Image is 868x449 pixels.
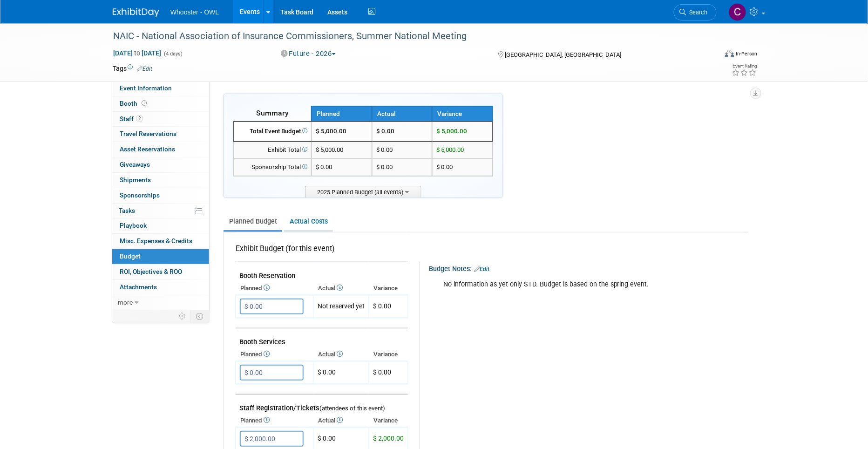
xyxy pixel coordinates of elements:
td: Booth Services [236,328,408,348]
td: Tags [113,64,152,73]
a: Edit [137,66,152,72]
a: Edit [474,266,489,272]
div: NAIC - National Association of Insurance Commissioners, Summer National Meeting [110,28,703,45]
span: to [133,49,142,57]
th: Variance [432,106,493,122]
div: In-Person [736,50,758,57]
span: Attachments [120,283,157,291]
span: [DATE] [DATE] [113,49,162,57]
td: $ 0.00 [372,142,433,159]
div: Exhibit Budget (for this event) [236,244,404,259]
span: Asset Reservations [120,145,175,153]
span: $ 0.00 [316,163,332,170]
a: Misc. Expenses & Credits [112,234,209,249]
td: Personalize Event Tab Strip [174,310,190,322]
button: Future - 2026 [278,49,339,59]
a: Booth [112,96,209,111]
span: $ 5,000.00 [316,146,343,153]
span: Sponsorships [120,191,160,199]
span: $ 0.00 [436,163,453,170]
th: Actual [313,414,369,427]
span: $ 5,000.00 [316,128,346,135]
a: ROI, Objectives & ROO [112,265,209,279]
a: Shipments [112,173,209,188]
span: Misc. Expenses & Credits [120,237,192,245]
div: Event Rating [732,64,757,68]
a: Attachments [112,280,209,295]
div: Budget Notes: [429,262,747,274]
img: ExhibitDay [113,8,159,17]
div: Sponsorship Total [238,163,307,172]
span: $ 0.00 [373,302,391,310]
span: 2 [136,115,143,122]
a: Budget [112,249,209,264]
th: Planned [236,282,313,295]
span: $ 2,000.00 [373,435,404,442]
img: Format-Inperson.png [725,50,734,57]
th: Actual [372,106,433,122]
span: ROI, Objectives & ROO [120,268,182,275]
span: 2025 Planned Budget (all events) [305,186,421,197]
th: Variance [369,414,408,427]
span: Search [686,9,708,16]
a: Staff2 [112,112,209,127]
a: Travel Reservations [112,127,209,142]
span: $ 5,000.00 [436,146,464,153]
a: Sponsorships [112,188,209,203]
td: $ 0.00 [313,361,369,384]
th: Variance [369,282,408,295]
span: Staff [120,115,143,122]
img: Clare Louise Southcombe [729,3,746,21]
td: $ 0.00 [372,159,433,176]
a: Giveaways [112,157,209,172]
a: more [112,295,209,310]
span: Booth [120,100,149,107]
a: Event Information [112,81,209,96]
td: Booth Reservation [236,262,408,282]
th: Planned [312,106,372,122]
span: Booth not reserved yet [140,100,149,107]
span: Shipments [120,176,151,184]
span: Summary [256,109,289,117]
span: Event Information [120,84,172,92]
span: Budget [120,252,141,260]
a: Playbook [112,218,209,233]
span: more [118,299,133,306]
th: Variance [369,348,408,361]
th: Planned [236,348,313,361]
a: Tasks [112,204,209,218]
th: Planned [236,414,313,427]
span: $ 0.00 [373,368,391,376]
th: Actual [313,348,369,361]
td: $ 0.00 [372,122,433,142]
div: Total Event Budget [238,127,307,136]
span: Giveaways [120,161,150,168]
span: Playbook [120,222,147,229]
td: Toggle Event Tabs [190,310,210,322]
a: Search [674,4,717,20]
div: Exhibit Total [238,146,307,155]
span: Tasks [119,207,135,214]
td: Staff Registration/Tickets [236,395,408,415]
span: Whooster - OWL [170,8,219,16]
a: Asset Reservations [112,142,209,157]
span: $ 5,000.00 [436,128,467,135]
a: Actual Costs [284,213,333,230]
div: Event Format [662,48,758,62]
span: (attendees of this event) [319,405,385,412]
td: Not reserved yet [313,295,369,318]
span: [GEOGRAPHIC_DATA], [GEOGRAPHIC_DATA] [505,51,621,58]
a: Planned Budget [224,213,282,230]
span: Travel Reservations [120,130,176,137]
th: Actual [313,282,369,295]
span: (4 days) [163,51,183,57]
div: No information as yet only STD. Budget is based on the spring event. [437,275,730,294]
